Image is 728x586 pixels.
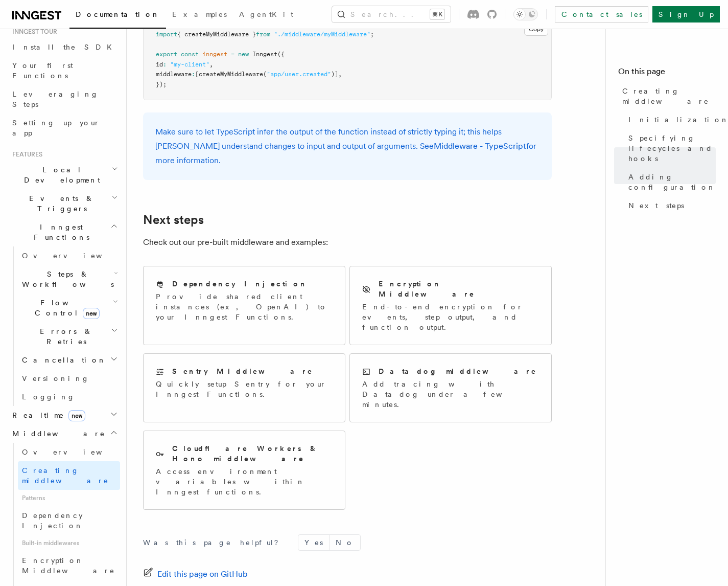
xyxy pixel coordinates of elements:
[362,302,539,332] p: End-to-end encryption for events, step output, and function output.
[349,266,552,345] a: Encryption MiddlewareEnd-to-end encryption for events, step output, and function output.
[163,61,167,68] span: :
[298,535,329,550] button: Yes
[8,150,42,159] span: Features
[349,353,552,422] a: Datadog middlewareAdd tracing with Datadog under a few minutes.
[618,65,716,82] h4: On this page
[379,279,539,299] h2: Encryption Middleware
[8,161,120,189] button: Local Development
[157,567,248,581] span: Edit this page on GitHub
[331,71,338,78] span: )]
[172,366,313,376] h2: Sentry Middleware
[330,535,360,550] button: No
[624,168,716,196] a: Adding configuration
[68,410,85,421] span: new
[18,535,120,551] span: Built-in middlewares
[263,71,267,78] span: (
[143,213,204,227] a: Next steps
[209,61,213,68] span: ,
[18,369,120,388] a: Versioning
[8,222,110,242] span: Inngest Functions
[12,43,118,51] span: Install the SDK
[18,322,120,351] button: Errors & Retries
[18,355,106,365] span: Cancellation
[624,129,716,168] a: Specifying lifecycles and hooks
[8,85,120,114] a: Leveraging Steps
[233,3,299,28] a: AgentKit
[267,71,331,78] span: "app/user.created"
[8,410,85,420] span: Realtime
[22,556,115,575] span: Encryption Middleware
[170,61,209,68] span: "my-client"
[177,31,256,38] span: { createMyMiddleware }
[155,125,539,168] p: Make sure to let TypeScript infer the output of the function instead of strictly typing it; this ...
[83,308,100,319] span: new
[22,393,75,401] span: Logging
[143,567,248,581] a: Edit this page on GitHub
[22,374,89,382] span: Versioning
[370,31,374,38] span: ;
[18,294,120,322] button: Flow Controlnew
[277,51,285,58] span: ({
[231,51,234,58] span: =
[8,246,120,406] div: Inngest Functions
[434,141,526,151] a: Middleware - TypeScript
[143,266,345,345] a: Dependency InjectionProvide shared client instances (ex, OpenAI) to your Inngest Functions.
[195,71,199,78] span: [
[156,81,167,88] span: });
[69,3,166,29] a: Documentation
[143,235,552,250] p: Check out our pre-built middleware and examples:
[22,466,109,485] span: Creating middleware
[156,31,177,38] span: import
[430,9,444,19] kbd: ⌘K
[181,51,199,58] span: const
[172,279,308,289] h2: Dependency Injection
[199,71,263,78] span: createMyMiddleware
[8,193,111,214] span: Events & Triggers
[202,51,227,58] span: inngest
[18,265,120,294] button: Steps & Workflows
[12,90,99,108] span: Leveraging Steps
[12,119,100,137] span: Setting up your app
[156,379,333,399] p: Quickly setup Sentry for your Inngest Functions.
[332,6,451,22] button: Search...⌘K
[628,172,716,192] span: Adding configuration
[22,448,127,456] span: Overview
[622,86,716,106] span: Creating middleware
[192,71,195,78] span: :
[22,511,83,530] span: Dependency Injection
[252,51,277,58] span: Inngest
[156,291,333,322] p: Provide shared client instances (ex, OpenAI) to your Inngest Functions.
[8,114,120,142] a: Setting up your app
[274,31,370,38] span: "./middleware/myMiddleware"
[628,133,716,164] span: Specifying lifecycles and hooks
[238,51,249,58] span: new
[524,22,548,36] button: Copy
[8,38,120,56] a: Install the SDK
[8,165,111,185] span: Local Development
[166,3,233,28] a: Examples
[8,56,120,85] a: Your first Functions
[12,61,73,80] span: Your first Functions
[143,353,345,422] a: Sentry MiddlewareQuickly setup Sentry for your Inngest Functions.
[156,61,163,68] span: id
[156,51,177,58] span: export
[8,218,120,246] button: Inngest Functions
[239,10,293,18] span: AgentKit
[143,431,345,510] a: Cloudflare Workers & Hono middlewareAccess environment variables within Inngest functions.
[8,424,120,443] button: Middleware
[156,466,333,497] p: Access environment variables within Inngest functions.
[18,551,120,580] a: Encryption Middleware
[18,246,120,265] a: Overview
[18,506,120,535] a: Dependency Injection
[624,110,716,129] a: Initialization
[18,298,112,318] span: Flow Control
[18,490,120,506] span: Patterns
[8,406,120,424] button: Realtimenew
[76,10,160,18] span: Documentation
[362,379,539,410] p: Add tracing with Datadog under a few minutes.
[8,189,120,218] button: Events & Triggers
[513,8,538,20] button: Toggle dark mode
[8,429,105,439] span: Middleware
[256,31,270,38] span: from
[18,326,111,347] span: Errors & Retries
